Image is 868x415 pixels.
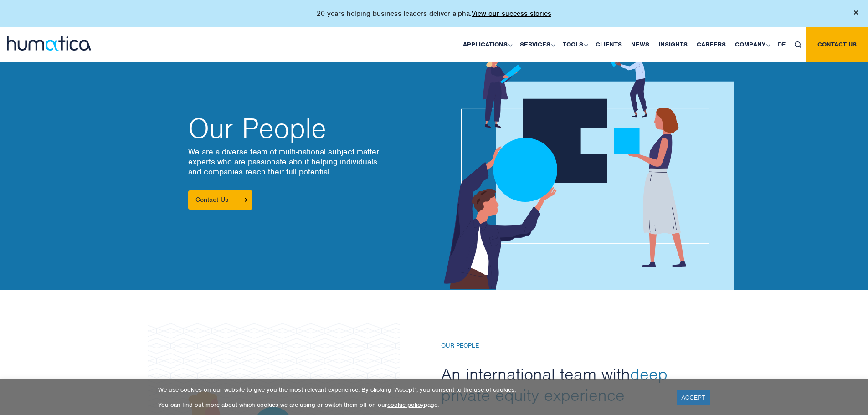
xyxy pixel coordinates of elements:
[441,342,687,350] h6: Our People
[654,27,692,62] a: Insights
[158,401,665,409] p: You can find out more about which cookies we are using or switch them off on our page.
[387,401,424,409] a: cookie policy
[692,27,730,62] a: Careers
[795,41,801,48] img: search_icon
[188,147,425,177] p: We are a diverse team of multi-national subject matter experts who are passionate about helping i...
[472,9,551,18] a: View our success stories
[188,115,425,142] h2: Our People
[730,27,773,62] a: Company
[773,27,790,62] a: DE
[677,390,710,405] a: ACCEPT
[7,36,91,51] img: logo
[458,27,515,62] a: Applications
[558,27,591,62] a: Tools
[420,49,734,290] img: about_banner1
[778,41,786,48] span: DE
[591,27,627,62] a: Clients
[158,386,665,394] p: We use cookies on our website to give you the most relevant experience. By clicking “Accept”, you...
[188,190,252,210] a: Contact Us
[627,27,654,62] a: News
[515,27,558,62] a: Services
[441,364,687,405] h2: An international team with
[245,198,247,202] img: arrowicon
[317,9,551,18] p: 20 years helping business leaders deliver alpha.
[806,27,868,62] a: Contact us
